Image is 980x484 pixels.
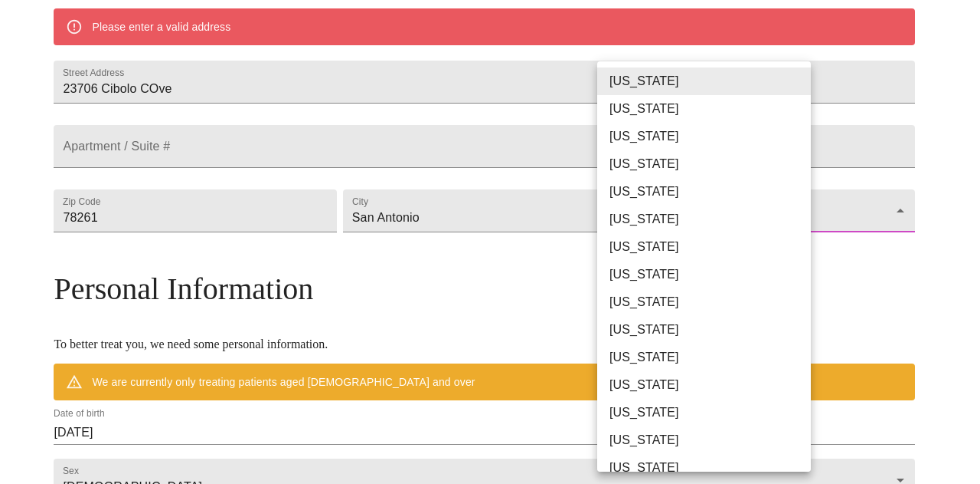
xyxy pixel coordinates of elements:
[597,206,822,233] li: [US_STATE]
[597,344,822,371] li: [US_STATE]
[597,288,822,316] li: [US_STATE]
[597,95,822,123] li: [US_STATE]
[597,454,822,482] li: [US_STATE]
[597,123,822,150] li: [US_STATE]
[597,371,822,399] li: [US_STATE]
[597,178,822,206] li: [US_STATE]
[597,316,822,344] li: [US_STATE]
[597,150,822,178] li: [US_STATE]
[597,67,822,95] li: [US_STATE]
[597,233,822,261] li: [US_STATE]
[597,426,822,454] li: [US_STATE]
[597,261,822,288] li: [US_STATE]
[597,399,822,426] li: [US_STATE]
